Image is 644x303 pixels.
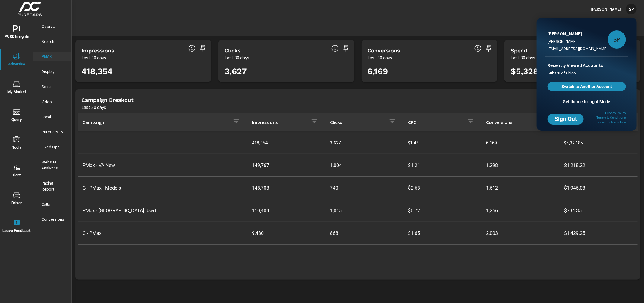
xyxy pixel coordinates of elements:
span: Switch to Another Account [551,84,623,89]
p: [EMAIL_ADDRESS][DOMAIN_NAME] [548,46,608,52]
button: Set theme to Light Mode [545,96,628,107]
a: Privacy Policy [605,111,626,115]
a: Terms & Conditions [596,116,626,120]
button: Sign Out [548,114,584,125]
a: Switch to Another Account [548,82,626,91]
div: SP [608,30,626,49]
span: Sign Out [552,116,579,122]
p: [PERSON_NAME] [548,38,608,44]
p: Recently Viewed Accounts [548,62,626,69]
p: [PERSON_NAME] [548,30,608,37]
span: Set theme to Light Mode [548,99,626,104]
span: Subaru of Chico [548,70,576,76]
a: License Information [596,120,626,124]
